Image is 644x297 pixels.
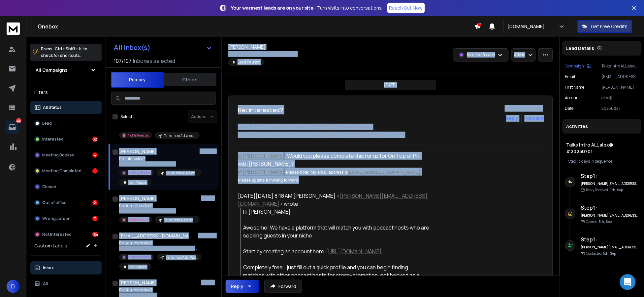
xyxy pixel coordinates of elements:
[30,64,102,77] button: All Campaigns
[119,203,198,208] p: Re: You interested?
[565,85,585,90] p: First Name
[42,168,81,174] p: Meeting Completed
[128,217,149,222] p: Not Interested
[238,152,285,159] a: @[PERSON_NAME]
[34,242,67,249] h3: Custom Labels
[238,178,299,183] span: Please update it moving forward.
[602,64,639,69] p: Talks Intro ALL alex@ #20250701
[602,85,639,90] p: [PERSON_NAME]
[30,164,102,178] button: Meeting Completed1
[620,274,636,290] div: Open Intercom Messenger
[565,64,592,69] button: Campaign
[114,44,150,51] h1: All Inbox(s)
[6,121,19,134] a: 208
[566,158,576,164] span: 1 Step
[30,133,102,146] button: Interested32
[128,133,149,138] p: Not Interested
[109,41,217,54] button: All Inbox(s)
[602,95,639,101] p: alex@
[581,213,639,218] h6: [PERSON_NAME][EMAIL_ADDRESS][DOMAIN_NAME]
[30,277,102,290] button: All
[514,52,526,58] p: Add to
[114,57,132,65] span: 107 / 107
[119,233,192,239] h1: [EMAIL_ADDRESS][DOMAIN_NAME]
[164,72,216,87] button: Others
[92,168,98,174] div: 1
[586,219,612,224] p: Opened
[565,106,574,111] p: Date
[42,200,67,205] p: Out of office
[43,105,62,110] p: All Status
[201,280,216,285] p: [DATE]
[42,152,75,158] p: Meeting Booked
[119,246,198,251] p: Hi [PERSON_NAME], Thanks for reaching out!
[119,195,157,202] h1: [PERSON_NAME]
[228,52,297,57] p: [EMAIL_ADDRESS][DOMAIN_NAME]
[264,280,302,293] button: Forward
[238,124,543,130] p: from: [PERSON_NAME] <[EMAIL_ADDRESS][DOMAIN_NAME]>
[467,52,495,58] p: Meeting Booked
[581,181,639,186] h6: [PERSON_NAME][EMAIL_ADDRESS][DOMAIN_NAME]
[30,101,102,114] button: All Status
[565,64,584,69] p: Campaign
[30,148,102,162] button: Meeting Booked4
[119,156,198,161] p: Re: interested?
[602,74,639,79] p: [EMAIL_ADDRESS][DOMAIN_NAME]
[119,240,198,246] p: Re: you interested?
[506,115,519,122] button: Reply
[525,115,543,122] div: Forward
[565,74,575,79] p: Email
[200,149,216,154] p: 12:28 AM
[286,170,348,175] span: Please note: My email address is
[226,280,259,293] button: Reply
[128,170,151,175] p: Meeting Booked
[43,265,54,271] p: Inbox
[120,114,132,119] label: Select
[164,218,196,223] p: Talks Intro ALL alex@ #20250701
[610,188,623,192] span: 9th, Sep
[387,3,425,13] a: Reach Out Now
[602,106,639,111] p: 20250827
[164,133,196,138] p: Talks Intro ALL alex@ #20250701
[92,137,98,142] div: 32
[238,152,431,184] div: , Would you please complete this for us for On Top of PR with [PERSON_NAME]?
[133,57,175,65] h3: Inboxes selected
[591,23,628,30] p: Get Free Credits
[30,180,102,193] button: Closed
[603,251,616,256] span: 5th, Sep
[348,170,420,175] a: [EMAIL_ADDRESS][DOMAIN_NAME]
[43,281,48,286] p: All
[238,168,285,175] a: @[PERSON_NAME]
[579,158,613,164] span: 3 days in sequence
[42,184,56,190] p: Closed
[166,255,198,260] p: Talks Intro ALL [PERSON_NAME]@ #20250701
[581,172,639,180] h6: Step 1 :
[238,192,431,208] div: [DATE][DATE] 8:18 AM [PERSON_NAME] < > wrote:
[119,148,157,155] h1: [PERSON_NAME]
[586,188,623,192] p: Reply Received
[30,212,102,225] button: Wrong person7
[228,44,266,50] h1: [PERSON_NAME]
[36,67,68,73] h1: All Campaigns
[128,180,147,185] p: Lead Paused
[563,119,641,134] div: Activities
[384,82,397,88] p: [DATE]
[566,142,637,155] h1: Talks Intro ALL alex@ #20250701
[566,45,595,52] p: Lead Details
[119,287,198,293] p: Re: You interested?
[7,280,20,293] button: D
[41,46,87,59] p: Press to check for shortcuts.
[38,22,474,30] h1: Onebox
[92,216,98,221] div: 7
[30,228,102,241] button: Not Interested164
[238,105,283,114] h1: Re: interested?
[508,23,548,30] p: [DOMAIN_NAME]
[581,245,639,250] h6: [PERSON_NAME][EMAIL_ADDRESS][DOMAIN_NAME]
[30,261,102,275] button: Inbox
[565,95,580,101] p: Account
[420,170,421,175] span: .
[92,200,98,205] div: 2
[238,132,543,138] p: to: [PERSON_NAME] <[PERSON_NAME][EMAIL_ADDRESS][DOMAIN_NAME]>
